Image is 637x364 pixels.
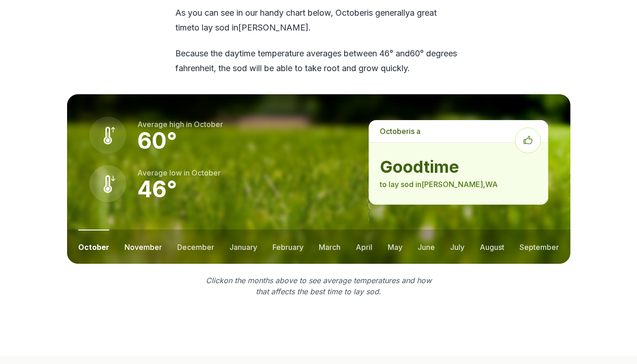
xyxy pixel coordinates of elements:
p: is a [369,120,548,142]
span: october [380,127,409,136]
button: november [124,230,162,264]
button: july [450,230,464,264]
button: april [356,230,372,264]
div: As you can see in our handy chart below, is generally a great time to lay sod in [PERSON_NAME] . [175,6,462,76]
strong: 60 ° [137,127,177,154]
button: march [319,230,340,264]
button: october [78,230,109,264]
button: august [480,230,504,264]
span: october [192,168,221,177]
button: may [388,230,402,264]
span: october [335,8,367,18]
p: Average low in [137,167,221,178]
button: september [519,230,559,264]
span: october [194,120,223,129]
p: Click on the months above to see average temperatures and how that affects the best time to lay sod. [200,275,437,297]
p: Because the daytime temperature averages between 46 ° and 60 ° degrees fahrenheit, the sod will b... [175,46,462,76]
strong: 46 ° [137,176,177,203]
button: december [177,230,214,264]
button: january [229,230,257,264]
p: to lay sod in [PERSON_NAME] , WA [380,179,537,190]
strong: good time [380,158,537,176]
p: Average high in [137,119,223,130]
button: february [272,230,303,264]
button: june [418,230,435,264]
